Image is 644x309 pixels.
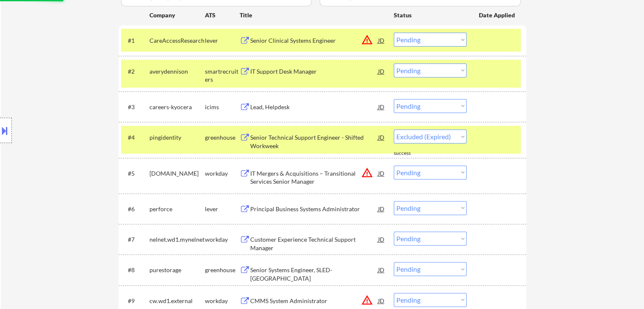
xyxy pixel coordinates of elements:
div: #7 [128,235,143,244]
div: Status [394,7,467,22]
div: IT Mergers & Acquisitions – Transitional Services Senior Manager [250,169,378,186]
div: purestorage [149,266,205,274]
div: JD [377,33,386,48]
div: #8 [128,266,143,274]
div: #1 [128,36,143,45]
div: averydennison [149,67,205,76]
div: #9 [128,297,143,305]
div: cw.wd1.external [149,297,205,305]
div: Company [149,11,205,19]
div: IT Support Desk Manager [250,67,378,76]
div: JD [377,201,386,216]
div: Customer Experience Technical Support Manager [250,235,378,252]
div: CMMS System Administrator [250,297,378,305]
div: Lead, Helpdesk [250,103,378,111]
div: Senior Systems Engineer, SLED-[GEOGRAPHIC_DATA] [250,266,378,282]
div: JD [377,63,386,79]
div: greenhouse [205,133,240,142]
button: warning_amber [361,34,373,46]
button: warning_amber [361,294,373,306]
div: JD [377,232,386,247]
div: CareAccessResearch [149,36,205,45]
div: greenhouse [205,266,240,274]
div: icims [205,103,240,111]
div: Principal Business Systems Administrator [250,205,378,213]
div: success [394,150,428,157]
div: JD [377,99,386,114]
div: Senior Clinical Systems Engineer [250,36,378,45]
div: workday [205,169,240,178]
div: nelnet.wd1.mynelnet [149,235,205,244]
div: Title [240,11,386,19]
div: workday [205,297,240,305]
div: Date Applied [479,11,516,19]
div: careers-kyocera [149,103,205,111]
div: lever [205,36,240,45]
div: pingidentity [149,133,205,142]
div: workday [205,235,240,244]
div: Senior Technical Support Engineer - Shifted Workweek [250,133,378,150]
button: warning_amber [361,167,373,179]
div: JD [377,293,386,308]
div: perforce [149,205,205,213]
div: smartrecruiters [205,67,240,84]
div: JD [377,262,386,277]
div: [DOMAIN_NAME] [149,169,205,178]
div: lever [205,205,240,213]
div: ATS [205,11,240,19]
div: JD [377,166,386,181]
div: JD [377,130,386,145]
